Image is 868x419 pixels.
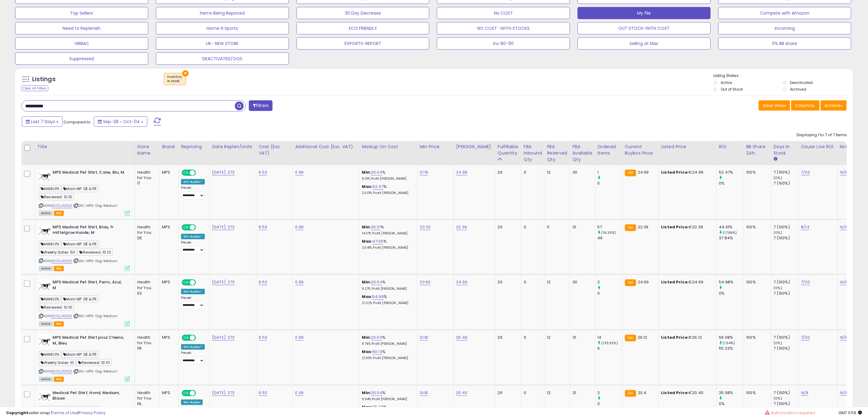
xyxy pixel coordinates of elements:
[547,335,565,340] div: 12
[362,238,373,244] b: Max:
[182,70,189,77] button: ×
[801,224,810,230] a: 8/14
[774,335,798,340] div: 7 (100%)
[362,294,373,300] b: Max:
[774,279,798,285] div: 7 (100%)
[372,238,383,244] a: 47.95
[297,37,430,50] button: EXPORTS-REPORT
[661,390,689,396] b: Listed Price:
[661,279,689,285] b: Listed Price:
[420,390,428,396] a: 19.81
[372,349,382,355] a: 60.13
[839,410,862,416] span: 2025-10-12 11:59 GMT
[371,224,381,230] a: 30.01
[22,116,63,127] button: Last 7 Days
[362,390,371,396] b: Min:
[840,169,847,175] a: N/A
[801,390,808,396] a: N/A
[598,291,622,296] div: 0
[719,235,744,241] div: 37.84%
[210,141,256,165] th: CSV column name: cust_attr_4_Date Replen/Units
[840,224,847,230] a: N/A
[73,258,118,263] span: | SKU: MPS-Dog-Medium
[718,37,851,50] button: 0% BB share
[578,37,711,50] button: Selling at Max
[51,313,72,319] a: B00QJ4O1QA
[547,279,565,285] div: 12
[156,53,289,65] button: DEACTIVATED/OOS
[53,390,126,403] b: Medical Pet Shirt, Hond, Medium, Blauw
[39,304,74,311] span: Reviewed: 10.10
[212,144,254,150] div: Date Replen/Units
[572,170,590,175] div: 30
[718,22,851,34] button: Incoming
[456,334,468,341] a: 26.49
[137,335,155,351] div: Health for You FR
[212,224,235,230] a: [DATE]: 273
[259,169,267,175] a: 9.53
[137,390,155,407] div: Health for You NL
[73,369,118,374] span: | SKU: MPS-Dog-Medium
[547,224,565,230] div: 11
[362,342,413,346] p: 8.76% Profit [PERSON_NAME]
[746,279,767,285] div: 100%
[420,144,451,150] div: Min Price
[746,170,767,175] div: 100%
[297,7,430,19] button: 30 Day Decrease
[719,279,744,285] div: 54.98%
[259,144,290,156] div: Cost (Exc. VAT)
[661,224,689,230] b: Listed Price:
[456,279,468,285] a: 24.69
[32,75,56,84] h5: Listings
[73,203,118,208] span: | SKU: MPS-Dog-Medium
[498,170,516,175] div: 26
[524,144,542,163] div: FBA inbound Qty
[638,169,649,175] span: 24.99
[295,390,304,396] a: 0.99
[15,37,148,50] button: VIRBAC
[39,351,61,358] span: MANILYN
[259,279,267,285] a: 9.53
[54,377,64,382] span: FBA
[362,246,413,250] p: 20.41% Profit [PERSON_NAME]
[572,390,590,396] div: 31
[661,390,712,396] div: €20.40
[598,390,622,396] div: 2
[182,280,190,285] span: ON
[182,225,190,230] span: ON
[456,224,467,230] a: 22.39
[661,224,712,230] div: €22.39
[572,279,590,285] div: 30
[602,230,616,235] small: (16.33%)
[212,279,235,285] a: [DATE]: 273
[181,289,205,294] div: Win BuyBox *
[39,279,130,326] div: ASIN:
[259,224,267,230] a: 9.53
[638,279,649,285] span: 24.69
[625,335,636,341] small: FBA
[598,224,622,230] div: 57
[162,144,176,150] div: Brand
[51,258,72,264] a: B00QJ4O1QA
[456,144,492,150] div: [PERSON_NAME]
[37,144,132,150] div: Title
[801,169,810,175] a: 7/30
[774,230,782,235] small: (0%)
[21,85,48,91] div: Clear All Filters
[498,224,516,230] div: 26
[602,341,618,345] small: (133.33%)
[746,335,767,340] div: 100%
[790,80,813,85] label: Deactivated
[15,22,148,34] button: Need to Replenish
[362,349,413,360] div: %
[195,225,205,230] span: OFF
[661,169,689,175] b: Listed Price:
[598,235,622,241] div: 49
[719,346,744,351] div: 55.23%
[362,231,413,236] p: 14.07% Profit [PERSON_NAME]
[362,334,371,340] b: Min:
[638,224,649,230] span: 22.39
[212,390,235,396] a: [DATE]: 273
[598,144,620,156] div: Ordered Items
[840,390,847,396] a: N/A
